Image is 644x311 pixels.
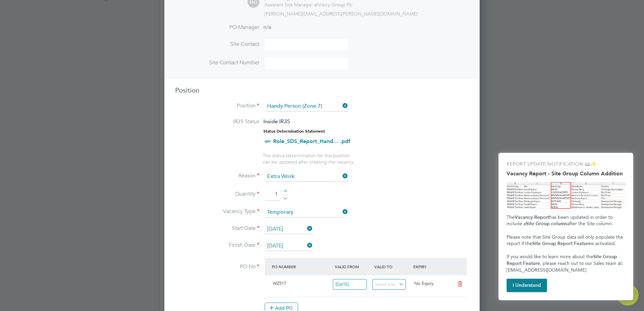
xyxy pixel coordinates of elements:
span: Inside IR35 [263,118,290,125]
h2: Vacancy Report - Site Group Column Addition [507,170,625,177]
input: Search for... [265,101,348,111]
label: Site Contact [175,41,259,48]
a: Role_SDS_Report_Hand... .pdf [273,138,350,144]
strong: Site Group Report Feature [532,241,591,246]
img: Site Group Column in Vacancy Report [507,182,625,209]
strong: Status Determination Statement [263,129,325,134]
span: The status determination for this position can be updated after creating the vacancy [263,152,354,165]
span: is activated. [591,241,616,246]
div: Vacancy Report - Site Group Column Addition [498,153,633,300]
strong: Site Group column [526,221,567,227]
h3: Position [175,86,469,95]
span: The [507,214,515,220]
label: Start Date [175,225,259,232]
input: Select one [265,207,348,217]
strong: Site Group Report Feature [507,254,618,266]
div: Expiry [412,261,451,273]
input: Select one [372,279,406,290]
span: WZ517 [273,280,286,286]
span: , please reach out to our Sales team at: [EMAIL_ADDRESS][DOMAIN_NAME] [507,261,624,273]
span: No Expiry [414,280,433,286]
label: Reason [175,172,259,179]
span: Please note that Site Group data will only populate the report if the [507,234,624,247]
label: Finish Date [175,242,259,249]
span: [PERSON_NAME][EMAIL_ADDRESS][PERSON_NAME][DOMAIN_NAME] [264,11,418,17]
div: Vistry Group Plc [264,2,353,8]
label: PO No [175,263,259,270]
p: REPORT UPDATE NOTIFICATION 📖✨ [507,161,625,168]
input: Select one [265,172,348,182]
label: Site Contact Number [175,59,259,66]
input: Select one [265,241,313,251]
input: Select one [265,224,313,234]
strong: Vacancy Report [515,214,549,220]
input: Select one [333,279,367,290]
label: IR35 Status [175,118,259,125]
span: n/a [263,24,271,31]
div: Valid To [373,261,412,273]
button: I Understand [507,279,547,292]
span: after the Site column. [567,221,613,227]
label: Quantity [175,191,259,198]
span: has been updated in order to include a [507,214,614,227]
label: Vacancy Type [175,208,259,215]
span: Assistant Site Manager at [264,2,318,8]
div: PO Number [270,261,333,273]
label: Position [175,102,259,109]
div: Valid From [333,261,373,273]
label: PO Manager [175,24,259,31]
span: If you would like to learn more about the [507,254,593,260]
